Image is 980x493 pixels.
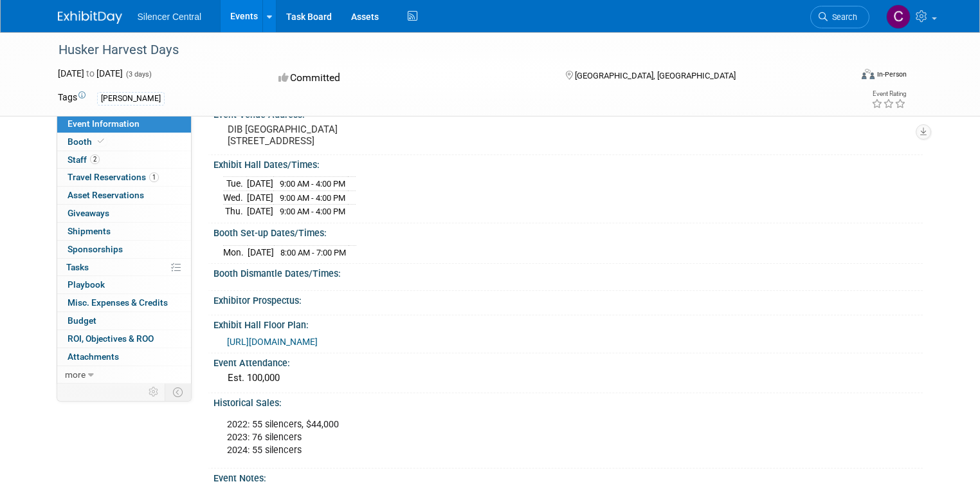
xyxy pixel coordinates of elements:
a: Sponsorships [57,241,191,258]
pre: DIB [GEOGRAPHIC_DATA] [STREET_ADDRESS] [228,124,495,147]
a: more [57,366,191,384]
span: Event Information [68,118,140,129]
a: Travel Reservations1 [57,169,191,186]
span: 9:00 AM - 4:00 PM [280,193,345,203]
img: Carin Froehlich [886,5,911,29]
span: (3 days) [125,70,152,79]
span: Giveaways [68,208,109,218]
span: ROI, Objectives & ROO [68,333,154,344]
span: 9:00 AM - 4:00 PM [280,207,345,216]
div: Booth Set-up Dates/Times: [213,223,923,239]
span: Booth [68,136,107,147]
img: ExhibitDay [58,11,122,24]
a: Playbook [57,276,191,293]
div: 2022: 55 silencers, $44,000 2023: 76 silencers 2024: 55 silencers [218,412,784,463]
div: Event Rating [871,91,906,97]
div: Event Format [781,67,907,86]
span: 2 [90,154,100,164]
td: [DATE] [248,245,274,259]
span: Shipments [68,226,111,236]
div: Exhibitor Prospectus: [213,291,923,307]
span: Tasks [66,262,89,272]
a: Event Information [57,115,191,133]
td: [DATE] [247,205,273,218]
a: Budget [57,312,191,330]
span: Staff [68,154,100,165]
a: Search [810,6,869,28]
a: Staff2 [57,151,191,169]
td: Tue. [223,177,247,191]
a: Giveaways [57,205,191,222]
div: Exhibit Hall Floor Plan: [213,315,923,331]
a: Shipments [57,223,191,240]
span: Misc. Expenses & Credits [68,297,168,308]
a: Tasks [57,259,191,276]
span: 8:00 AM - 7:00 PM [280,248,346,257]
span: more [65,369,86,380]
span: [DATE] [DATE] [58,68,123,79]
td: Wed. [223,191,247,205]
div: [PERSON_NAME] [97,92,165,106]
span: 9:00 AM - 4:00 PM [280,179,345,189]
td: [DATE] [247,191,273,205]
img: Format-Inperson.png [862,69,875,79]
td: Toggle Event Tabs [165,384,191,400]
td: Mon. [223,245,248,259]
div: Event Attendance: [213,353,923,369]
div: Historical Sales: [213,393,923,409]
span: Search [828,12,857,22]
span: Sponsorships [68,244,123,254]
span: Silencer Central [138,12,202,22]
div: In-Person [876,70,907,79]
span: to [84,68,96,79]
div: Exhibit Hall Dates/Times: [213,155,923,171]
td: [DATE] [247,177,273,191]
div: Committed [275,67,545,89]
span: [GEOGRAPHIC_DATA], [GEOGRAPHIC_DATA] [575,71,736,80]
a: Attachments [57,348,191,366]
span: Attachments [68,351,119,362]
a: Booth [57,133,191,151]
div: Booth Dismantle Dates/Times: [213,264,923,280]
a: ROI, Objectives & ROO [57,330,191,348]
td: Thu. [223,205,247,218]
i: Booth reservation complete [98,138,104,145]
a: [URL][DOMAIN_NAME] [227,337,318,347]
span: Asset Reservations [68,190,144,200]
span: Budget [68,315,96,326]
a: Misc. Expenses & Credits [57,294,191,312]
span: Playbook [68,279,105,290]
span: 1 [149,172,159,182]
div: Husker Harvest Days [54,39,835,62]
td: Personalize Event Tab Strip [143,384,165,400]
td: Tags [58,91,86,106]
div: Event Notes: [213,469,923,485]
span: Travel Reservations [68,172,159,182]
a: Asset Reservations [57,187,191,204]
div: Est. 100,000 [223,368,913,388]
